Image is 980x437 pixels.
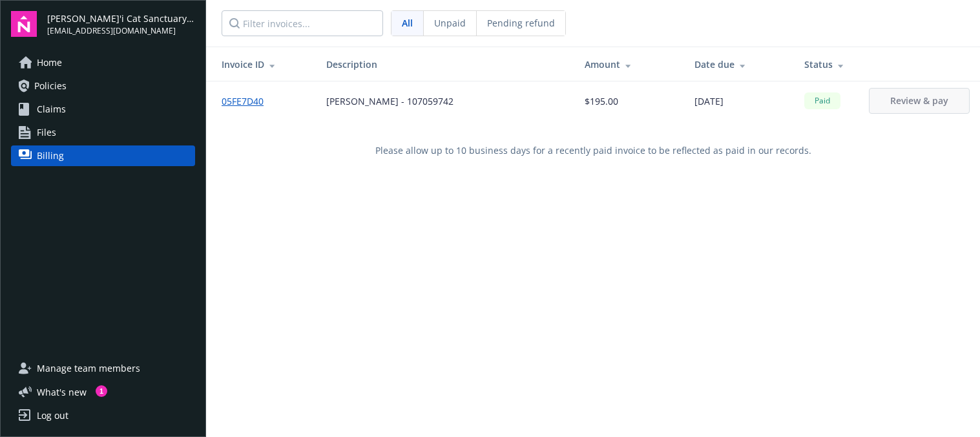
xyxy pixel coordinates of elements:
[11,358,195,379] a: Manage team members
[869,88,970,114] button: Review & pay
[37,99,66,120] span: Claims
[434,16,466,30] span: Unpaid
[11,122,195,143] a: Files
[47,12,195,25] span: [PERSON_NAME]'i Cat Sanctuary, Inc.
[206,120,980,180] div: Please allow up to 10 business days for a recently paid invoice to be reflected as paid in our re...
[37,145,64,166] span: Billing
[37,385,87,399] span: What ' s new
[11,52,195,73] a: Home
[222,58,306,71] div: Invoice ID
[11,145,195,166] a: Billing
[402,16,413,30] span: All
[222,10,383,36] input: Filter invoices...
[11,76,195,96] a: Policies
[11,385,107,399] button: What's new1
[487,16,555,30] span: Pending refund
[326,58,564,71] div: Description
[37,52,62,73] span: Home
[585,94,618,108] span: $195.00
[890,94,948,107] span: Review & pay
[37,405,68,426] div: Log out
[585,58,674,71] div: Amount
[34,76,67,96] span: Policies
[694,58,784,71] div: Date due
[37,122,56,143] span: Files
[37,358,140,379] span: Manage team members
[222,94,274,108] a: 05FE7D40
[47,11,195,37] button: [PERSON_NAME]'i Cat Sanctuary, Inc.[EMAIL_ADDRESS][DOMAIN_NAME]
[326,94,454,108] div: [PERSON_NAME] - 107059742
[694,94,724,108] span: [DATE]
[11,11,37,37] img: navigator-logo.svg
[96,385,107,397] div: 1
[804,58,848,71] div: Status
[11,99,195,120] a: Claims
[809,95,835,107] span: Paid
[47,25,195,37] span: [EMAIL_ADDRESS][DOMAIN_NAME]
